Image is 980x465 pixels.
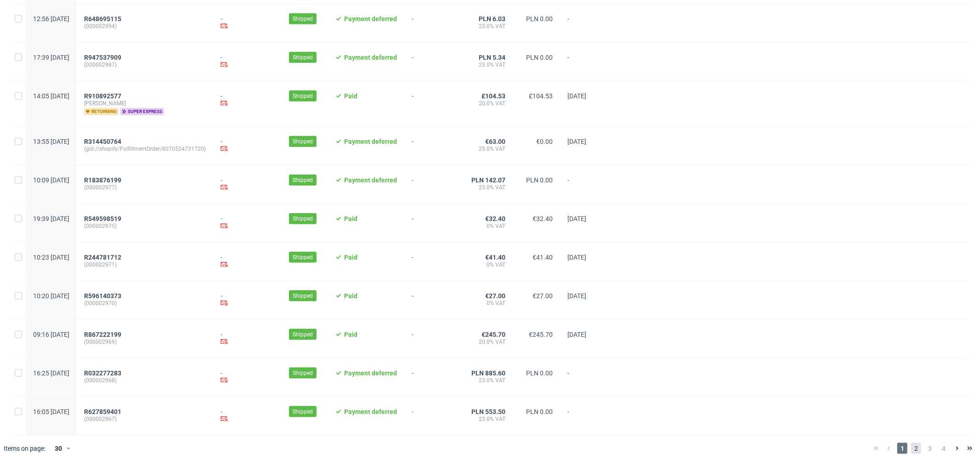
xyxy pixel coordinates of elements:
span: €0.00 [536,138,553,145]
span: PLN 0.00 [526,369,553,377]
a: R910892577 [84,92,123,100]
span: 16:05 [DATE] [33,408,69,415]
span: PLN 142.07 [471,176,505,184]
span: €32.40 [485,215,505,222]
span: €245.70 [482,331,505,338]
div: - [221,15,274,31]
span: €41.40 [485,254,505,261]
span: 25.0% VAT [471,145,505,153]
span: PLN 0.00 [526,408,553,415]
span: (000002970) [84,300,206,307]
a: R314450764 [84,138,123,145]
span: - [567,15,602,31]
span: Shipped [293,15,313,23]
a: R244781712 [84,254,123,261]
span: (000002977) [84,184,206,191]
span: (000002975) [84,222,206,230]
span: [DATE] [567,215,586,222]
a: R549598519 [84,215,123,222]
span: 23.0% VAT [471,184,505,191]
a: R867222199 [84,331,123,338]
span: 23.0% VAT [471,415,505,423]
span: €32.40 [532,215,553,222]
span: Shipped [293,330,313,339]
span: R244781712 [84,254,121,261]
a: R627859401 [84,408,123,415]
span: 20.0% VAT [471,338,505,346]
span: 3 [925,443,935,454]
span: 12:56 [DATE] [33,15,69,23]
span: R549598519 [84,215,121,222]
span: €63.00 [485,138,505,145]
span: PLN 553.50 [471,408,505,415]
span: R910892577 [84,92,121,100]
span: Payment deferred [344,408,397,415]
span: 2 [911,443,921,454]
div: - [221,292,274,308]
span: (000002969) [84,338,206,346]
span: 1 [897,443,907,454]
span: 16:25 [DATE] [33,369,69,377]
span: €245.70 [529,331,553,338]
span: £104.53 [482,92,505,100]
a: R032277283 [84,369,123,377]
div: - [221,408,274,424]
span: Shipped [293,408,313,416]
span: R314450764 [84,138,121,145]
div: - [221,215,274,231]
span: returning [84,108,119,115]
span: Shipped [293,369,313,377]
span: PLN 5.34 [479,54,505,61]
span: - [567,176,602,193]
span: [DATE] [567,92,586,100]
span: - [412,254,457,270]
span: - [567,369,602,386]
span: Payment deferred [344,369,397,377]
span: 0% VAT [471,300,505,307]
div: - [221,176,274,193]
span: 23.0% VAT [471,377,505,384]
span: £104.53 [529,92,553,100]
span: 10:09 [DATE] [33,176,69,184]
span: €41.40 [532,254,553,261]
span: - [412,369,457,386]
span: - [412,331,457,347]
span: Shipped [293,92,313,100]
div: - [221,138,274,154]
a: R947537909 [84,54,123,61]
span: (000002967) [84,415,206,423]
span: 20.0% VAT [471,100,505,107]
span: Shipped [293,215,313,223]
div: - [221,254,274,270]
span: 0% VAT [471,261,505,268]
span: Paid [344,254,357,261]
span: Shipped [293,137,313,146]
span: - [567,408,602,424]
span: 19:39 [DATE] [33,215,69,222]
span: - [412,408,457,424]
div: - [221,54,274,70]
span: - [412,176,457,193]
span: PLN 0.00 [526,15,553,23]
span: - [412,215,457,231]
div: - [221,369,274,386]
span: €27.00 [485,292,505,300]
span: (000002994) [84,23,206,30]
span: 0% VAT [471,222,505,230]
span: R032277283 [84,369,121,377]
span: [DATE] [567,331,586,338]
span: (000002971) [84,261,206,268]
span: (000002987) [84,61,206,68]
span: 23.0% VAT [471,23,505,30]
span: [DATE] [567,254,586,261]
span: R596140373 [84,292,121,300]
span: 17:39 [DATE] [33,54,69,61]
span: - [412,54,457,70]
span: PLN 0.00 [526,176,553,184]
span: Items on page: [4,444,45,453]
span: R648695115 [84,15,121,23]
div: 30 [49,442,66,455]
div: - [221,331,274,347]
span: - [412,292,457,308]
span: Payment deferred [344,138,397,145]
